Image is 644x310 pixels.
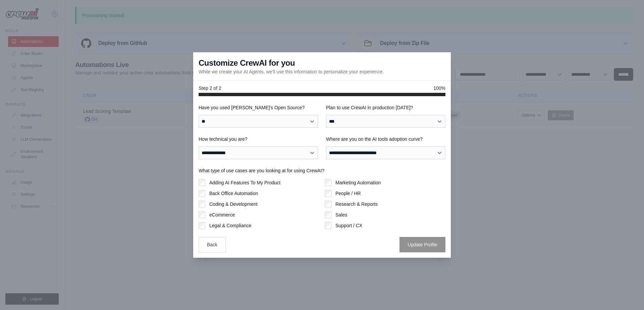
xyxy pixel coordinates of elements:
[326,136,445,142] label: Where are you on the AI tools adoption curve?
[335,179,381,186] label: Marketing Automation
[199,85,221,91] span: Step 2 of 2
[209,190,258,197] label: Back Office Automation
[209,211,235,218] label: eCommerce
[335,211,347,218] label: Sales
[326,104,445,111] label: Plan to use CrewAI in production [DATE]?
[199,136,318,142] label: How technical you are?
[335,201,378,207] label: Research & Reports
[335,190,361,197] label: People / HR
[199,237,226,252] button: Back
[209,201,258,207] label: Coding & Development
[199,58,295,68] h3: Customize CrewAI for you
[433,85,445,91] span: 100%
[209,222,251,229] label: Legal & Compliance
[335,222,362,229] label: Support / CX
[199,104,318,111] label: Have you used [PERSON_NAME]'s Open Source?
[209,179,280,186] label: Adding AI Features To My Product
[199,167,445,174] label: What type of use cases are you looking at for using CrewAI?
[199,68,384,75] p: While we create your AI Agents, we'll use this information to personalize your experience.
[399,237,445,252] button: Update Profile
